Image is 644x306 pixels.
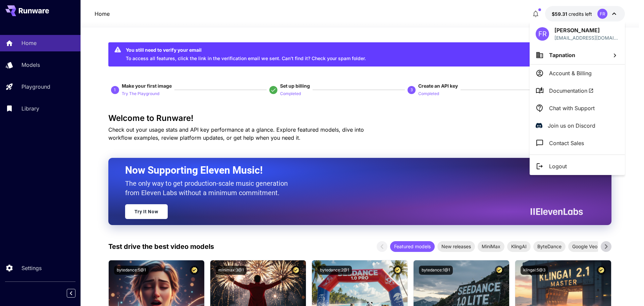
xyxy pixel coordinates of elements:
[549,69,592,77] p: Account & Billing
[549,104,595,112] p: Chat with Support
[554,34,619,41] p: [EMAIL_ADDRESS][DOMAIN_NAME]
[549,162,567,170] p: Logout
[530,46,625,64] button: Tapnation
[549,139,584,147] p: Contact Sales
[536,27,549,41] div: FR
[554,26,619,34] p: [PERSON_NAME]
[548,122,595,130] p: Join us on Discord
[549,87,594,95] span: Documentation
[549,52,575,58] span: Tapnation
[554,34,619,41] div: fathima@tap-nation.io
